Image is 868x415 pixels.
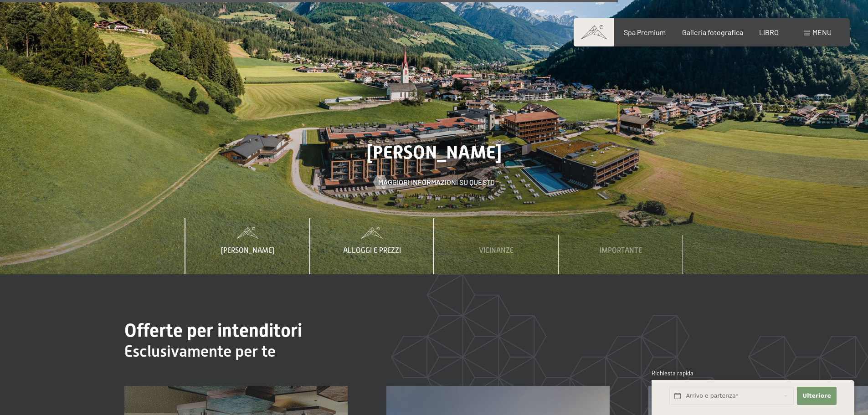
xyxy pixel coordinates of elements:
a: Maggiori informazioni su questo [374,177,495,187]
a: Spa Premium [624,28,666,36]
font: [PERSON_NAME] [221,246,274,255]
font: menu [812,28,832,36]
a: LIBRO [759,28,779,36]
font: [PERSON_NAME] [367,142,502,163]
font: Richiesta rapida [652,369,693,377]
button: Ulteriore [797,387,836,405]
font: Importante [600,246,642,255]
a: Galleria fotografica [682,28,743,36]
font: Vicinanze [479,246,514,255]
font: Maggiori informazioni su questo [378,178,495,186]
font: Ulteriore [802,392,831,399]
font: Esclusivamente per te [124,342,276,360]
font: Alloggi e prezzi [343,246,401,255]
font: Offerte per intenditori [124,320,302,341]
